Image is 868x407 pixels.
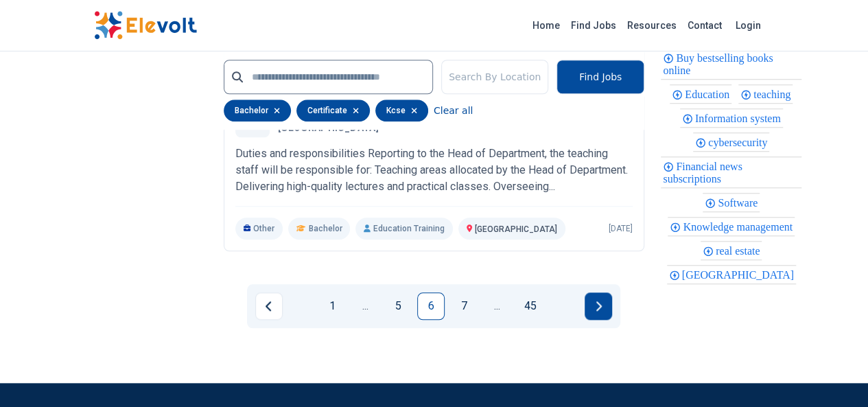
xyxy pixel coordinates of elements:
[255,292,612,320] ul: Pagination
[483,292,511,320] a: Jump forward
[450,292,478,320] a: Page 7
[434,100,473,121] button: Clear all
[351,292,379,320] a: Jump backward
[680,108,783,128] div: Information system
[738,84,793,104] div: teaching
[661,48,801,80] div: Buy bestselling books online
[693,132,769,152] div: cybersecurity
[703,193,760,212] div: Software
[683,221,797,233] span: Knowledge management
[609,223,633,234] p: [DATE]
[682,14,727,36] a: Contact
[663,52,773,76] span: Buy bestselling books online
[308,223,342,234] span: Bachelor
[384,292,412,320] a: Page 5
[296,100,370,121] div: certificate
[661,156,801,188] div: Financial news subscriptions
[695,113,785,124] span: Information system
[663,161,742,185] span: Financial news subscriptions
[799,341,868,407] iframe: Chat Widget
[235,218,283,240] p: Other
[375,100,428,121] div: kcse
[701,241,762,260] div: real estate
[668,217,795,236] div: Knowledge management
[682,269,798,281] span: [GEOGRAPHIC_DATA]
[753,89,795,100] span: teaching
[94,11,197,40] img: Elevolt
[685,89,734,100] span: Education
[475,224,557,234] span: [GEOGRAPHIC_DATA]
[235,103,633,240] a: Zetech UniversityTutorial Fellow (Part Time) Human Anatomy[GEOGRAPHIC_DATA]Duties and responsibil...
[727,12,769,39] a: Login
[355,218,452,240] p: Education Training
[516,292,543,320] a: Page 45
[670,84,731,104] div: Education
[255,292,283,320] a: Previous page
[224,100,291,121] div: bachelor
[716,245,764,257] span: real estate
[565,14,622,36] a: Find Jobs
[556,60,644,94] button: Find Jobs
[527,14,565,36] a: Home
[708,137,771,148] span: cybersecurity
[235,146,633,195] p: Duties and responsibilities Reporting to the Head of Department, the teaching staff will be respo...
[318,292,346,320] a: Page 1
[585,292,612,320] a: Next page
[667,265,796,284] div: Kabarak University
[622,14,682,36] a: Resources
[417,292,445,320] a: Page 6 is your current page
[718,197,762,209] span: Software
